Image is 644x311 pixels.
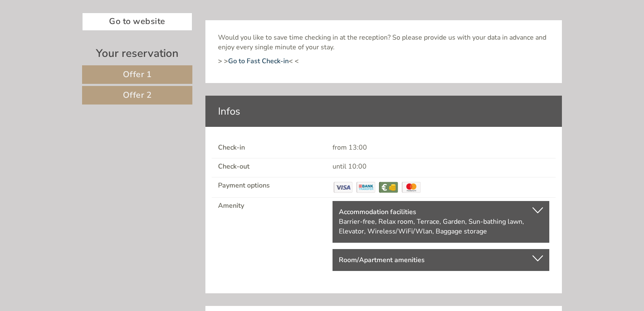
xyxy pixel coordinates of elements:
[333,181,354,194] img: Visa
[339,217,543,236] div: Barrier-free, Relax room, Terrace, Garden, Sun-bathing lawn, Elevator, Wireless/WiFi/Wlan, Baggag...
[123,69,152,80] span: Offer 1
[218,181,270,190] label: Payment options
[401,181,422,194] img: Maestro
[339,255,425,265] b: Room/Apartment amenities
[218,56,299,66] strong: > > < <
[326,143,556,153] div: from 13:00
[218,201,244,211] label: Amenity
[218,143,245,153] label: Check-in
[123,89,152,101] span: Offer 2
[82,13,192,31] a: Go to website
[378,181,399,194] img: Cash
[326,162,556,172] div: until 10:00
[339,207,416,217] b: Accommodation facilities
[218,162,250,172] label: Check-out
[355,181,376,194] img: Bank transfer
[218,33,550,52] p: Would you like to save time checking in at the reception? So please provide us with your data in ...
[205,96,562,127] div: Infos
[82,46,192,61] div: Your reservation
[228,56,289,66] a: Go to Fast Check-in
